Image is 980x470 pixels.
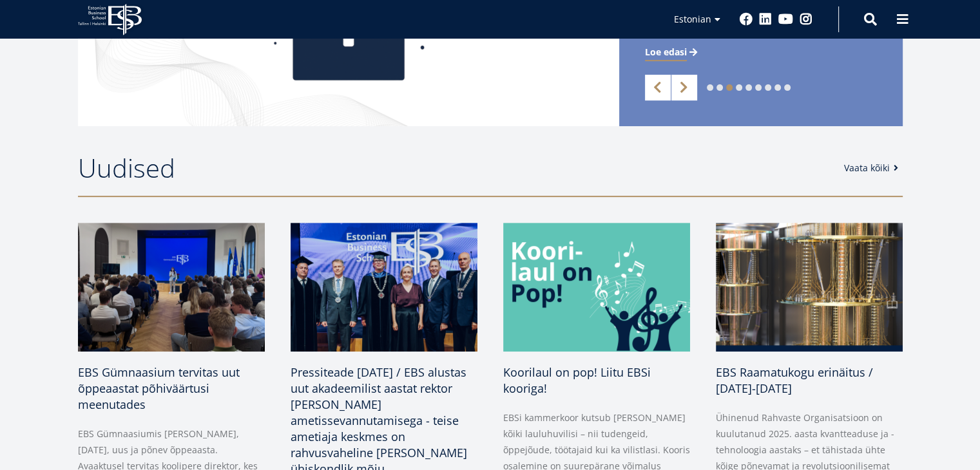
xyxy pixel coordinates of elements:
a: 3 [726,84,733,91]
a: 9 [784,84,791,91]
img: a [716,223,903,352]
a: Instagram [800,13,812,26]
a: Youtube [778,13,793,26]
span: EBS Gümnaasium tervitas uut õppeaastat põhiväärtusi meenutades [78,364,240,412]
img: a [291,223,477,352]
a: Previous [645,75,671,100]
a: 2 [716,84,723,91]
a: Facebook [740,13,753,26]
span: Koorilaul on pop! Liitu EBSi kooriga! [503,364,651,396]
span: Loe edasi [645,46,687,59]
img: a [78,223,265,352]
a: 8 [774,84,781,91]
span: EBS Raamatukogu erinäitus / [DATE]-[DATE] [716,364,873,396]
a: 6 [755,84,762,91]
a: Loe edasi [645,46,700,59]
a: Vaata kõiki [844,162,903,174]
a: 7 [765,84,771,91]
img: a [503,223,690,352]
h2: Uudised [78,152,831,184]
a: 4 [736,84,742,91]
a: Linkedin [759,13,772,26]
a: 5 [745,84,752,91]
a: 1 [707,84,713,91]
a: Next [671,75,697,100]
